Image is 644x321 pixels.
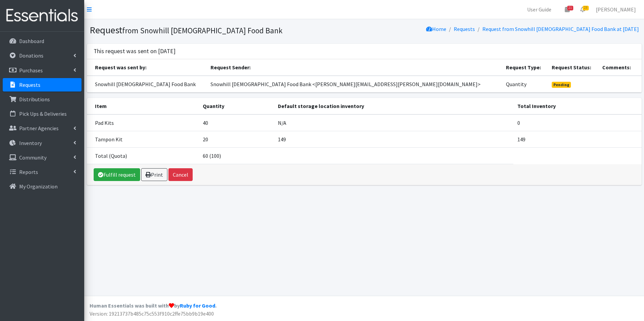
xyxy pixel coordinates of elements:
[513,98,642,114] th: Total Inventory
[590,3,641,16] a: [PERSON_NAME]
[3,121,82,135] a: Partner Agencies
[552,82,571,88] span: Pending
[122,26,283,35] small: from Snowhill [DEMOGRAPHIC_DATA] Food Bank
[513,114,642,131] td: 0
[3,165,82,179] a: Reports
[3,34,82,48] a: Dashboard
[19,154,46,161] p: Community
[3,136,82,150] a: Inventory
[87,114,199,131] td: Pad Kits
[87,147,199,164] td: Total (Quota)
[575,3,590,16] a: 23
[19,81,40,88] p: Requests
[522,3,557,16] a: User Guide
[274,98,513,114] th: Default storage location inventory
[3,64,82,77] a: Purchases
[19,38,44,44] p: Dashboard
[90,24,362,36] h1: Request
[94,168,140,181] a: Fulfill request
[274,114,513,131] td: N/A
[19,140,42,146] p: Inventory
[168,168,193,181] button: Cancel
[502,76,548,93] td: Quantity
[19,125,59,132] p: Partner Agencies
[87,131,199,147] td: Tampon Kit
[19,110,67,117] p: Pick Ups & Deliveries
[3,49,82,62] a: Donations
[199,147,274,164] td: 60 (100)
[87,76,207,93] td: Snowhill [DEMOGRAPHIC_DATA] Food Bank
[3,93,82,106] a: Distributions
[583,6,589,10] span: 23
[199,131,274,147] td: 20
[206,76,502,93] td: Snowhill [DEMOGRAPHIC_DATA] Food Bank <[PERSON_NAME][EMAIL_ADDRESS][PERSON_NAME][DOMAIN_NAME]>
[426,26,446,32] a: Home
[19,52,43,59] p: Donations
[87,59,207,76] th: Request was sent by:
[482,26,639,32] a: Request from Snowhill [DEMOGRAPHIC_DATA] Food Bank at [DATE]
[559,3,575,16] a: 21
[3,107,82,120] a: Pick Ups & Deliveries
[548,59,598,76] th: Request Status:
[90,310,214,317] span: Version: 19213737b485c75c553f910c2ffe75bb9b19e400
[598,59,642,76] th: Comments:
[3,151,82,164] a: Community
[90,302,217,309] strong: Human Essentials was built with by .
[567,6,573,10] span: 21
[180,302,215,309] a: Ruby for Good
[3,78,82,92] a: Requests
[87,98,199,114] th: Item
[199,98,274,114] th: Quantity
[19,183,58,190] p: My Organization
[454,26,475,32] a: Requests
[274,131,513,147] td: 149
[206,59,502,76] th: Request Sender:
[502,59,548,76] th: Request Type:
[513,131,642,147] td: 149
[199,114,274,131] td: 40
[141,168,167,181] a: Print
[19,96,50,103] p: Distributions
[3,180,82,193] a: My Organization
[19,169,38,175] p: Reports
[19,67,43,74] p: Purchases
[3,4,82,27] img: HumanEssentials
[94,48,175,55] h3: This request was sent on [DATE]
